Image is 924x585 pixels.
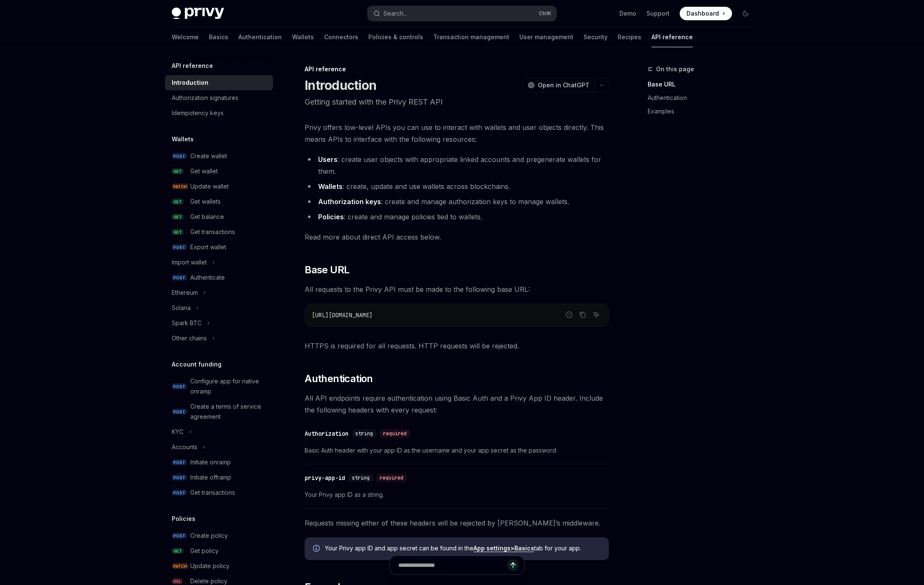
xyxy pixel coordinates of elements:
a: POSTInitiate offramp [165,470,273,485]
a: POSTCreate wallet [165,148,273,164]
input: Ask a question... [398,556,507,574]
a: Dashboard [680,7,732,20]
a: POSTCreate a terms of service agreement [165,399,273,424]
h5: API reference [172,61,213,71]
a: Authentication [238,27,282,47]
div: Initiate offramp [190,472,231,483]
a: POSTExport wallet [165,240,273,255]
div: Update wallet [190,181,229,191]
a: POSTGet transactions [165,485,273,500]
span: All requests to the Privy API must be made to the following base URL: [305,283,609,295]
button: Toggle Other chains section [165,331,273,346]
div: Other chains [172,333,207,343]
a: PATCHUpdate wallet [165,179,273,194]
div: Get policy [190,546,219,556]
span: GET [172,214,184,220]
div: Get transactions [190,227,235,237]
span: Your Privy app ID as a string. [305,490,609,500]
span: [URL][DOMAIN_NAME] [312,311,373,319]
a: Base URL [648,78,759,91]
strong: Policies [318,213,344,221]
span: Authentication [305,372,373,386]
h5: Wallets [172,134,194,144]
svg: Info [313,545,322,553]
span: GET [172,548,184,554]
span: POST [172,383,187,390]
h5: Policies [172,514,195,524]
li: : create and manage authorization keys to manage wallets. [305,196,609,208]
div: Accounts [172,442,197,452]
div: Idempotency keys [172,108,224,118]
div: Initiate onramp [190,457,231,467]
a: GETGet wallet [165,164,273,179]
li: : create user objects with appropriate linked accounts and pregenerate wallets for them. [305,154,609,177]
span: POST [172,474,187,481]
span: HTTPS is required for all requests. HTTP requests will be rejected. [305,340,609,352]
span: Read more about direct API access below. [305,231,609,243]
span: GET [172,229,184,235]
strong: Wallets [318,182,343,191]
div: Ethereum [172,288,198,298]
button: Toggle Ethereum section [165,285,273,300]
li: : create and manage policies tied to wallets. [305,211,609,223]
div: Solana [172,303,191,313]
span: PATCH [172,563,189,569]
span: POST [172,275,187,281]
a: Authentication [648,91,759,105]
div: Get wallets [190,197,221,207]
button: Toggle KYC section [165,424,273,439]
span: string [355,430,373,437]
a: POSTInitiate onramp [165,455,273,470]
a: GETGet wallets [165,194,273,209]
a: Idempotency keys [165,105,273,121]
div: Configure app for native onramp [190,376,268,396]
div: Introduction [172,78,208,88]
a: Support [646,9,670,18]
span: On this page [656,64,694,74]
span: POST [172,533,187,539]
button: Ask AI [591,309,602,320]
div: required [376,474,407,482]
a: Welcome [172,27,199,47]
a: App settings>Basics [473,545,534,552]
span: POST [172,244,187,251]
div: KYC [172,427,184,437]
a: POSTConfigure app for native onramp [165,374,273,399]
h5: Account funding [172,359,222,369]
span: POST [172,409,187,415]
a: Recipes [618,27,641,47]
a: Demo [619,9,636,18]
div: Create a terms of service agreement [190,402,268,422]
button: Toggle Accounts section [165,439,273,455]
span: string [352,474,370,481]
span: Dashboard [686,9,719,18]
strong: Basics [514,545,534,552]
a: Basics [209,27,228,47]
button: Send message [507,559,519,571]
button: Report incorrect code [564,309,575,320]
span: DEL [172,578,183,585]
a: Authorization signatures [165,90,273,105]
button: Open search [367,6,557,21]
span: Ctrl K [539,10,551,17]
span: Open in ChatGPT [538,81,589,89]
div: Authorization [305,429,349,438]
a: POSTCreate policy [165,528,273,543]
a: GETGet balance [165,209,273,224]
span: POST [172,153,187,159]
button: Toggle Spark BTC section [165,315,273,331]
button: Toggle Import wallet section [165,255,273,270]
a: POSTAuthenticate [165,270,273,285]
a: Wallets [292,27,314,47]
a: Security [584,27,608,47]
span: PATCH [172,183,189,190]
a: Examples [648,105,759,118]
a: PATCHUpdate policy [165,558,273,574]
a: Connectors [324,27,358,47]
div: API reference [305,65,609,73]
button: Toggle dark mode [739,7,752,20]
button: Copy the contents from the code block [577,309,588,320]
span: GET [172,199,184,205]
span: All API endpoints require authentication using Basic Auth and a Privy App ID header. Include the ... [305,392,609,416]
h1: Introduction [305,78,376,93]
